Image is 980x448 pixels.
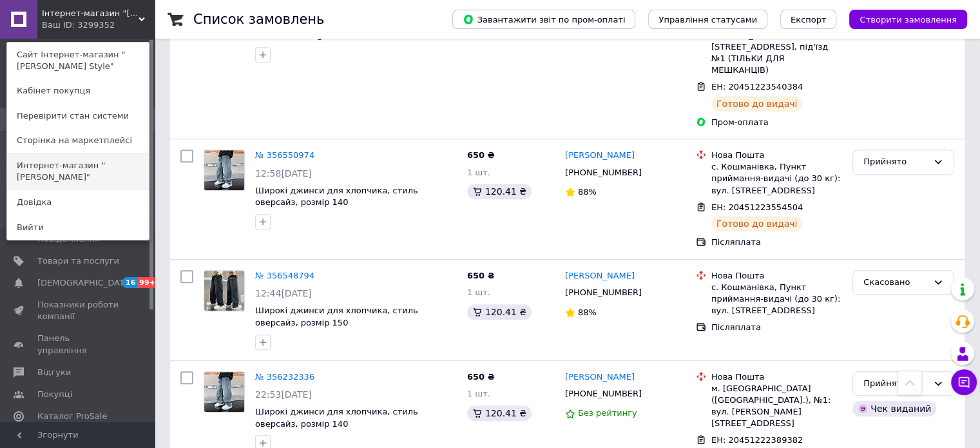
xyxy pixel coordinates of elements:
[648,10,767,29] button: Управління статусами
[42,19,96,31] div: Ваш ID: 3299352
[137,277,159,288] span: 99+
[578,307,597,317] span: 88%
[467,405,532,421] div: 120.41 ₴
[255,407,418,429] a: Широкі джинси для хлопчика, стиль оверсайз, розмір 140
[7,43,149,79] a: Сайт Інтернет-магазин "[PERSON_NAME] Style"
[255,271,314,280] a: № 356548794
[711,82,803,92] span: ЕН: 20451223540384
[863,155,928,169] div: Прийнято
[255,389,312,400] span: 22:53[DATE]
[467,372,495,382] span: 650 ₴
[7,190,149,215] a: Довідка
[711,237,842,248] div: Післяплата
[255,372,314,382] a: № 356232336
[255,306,418,327] a: Широкі джинси для хлопчика, стиль оверсайз, розмір 150
[467,150,495,160] span: 650 ₴
[37,367,71,378] span: Відгуки
[452,10,635,29] button: Завантажити звіт по пром-оплаті
[204,372,244,412] img: Фото товару
[791,15,827,24] span: Експорт
[562,385,644,402] div: [PHONE_NUMBER]
[467,271,495,280] span: 650 ₴
[562,164,644,181] div: [PHONE_NUMBER]
[711,270,842,282] div: Нова Пошта
[467,287,490,297] span: 1 шт.
[7,128,149,153] a: Сторінка на маркетплейсі
[467,168,490,177] span: 1 шт.
[565,371,635,384] a: [PERSON_NAME]
[565,270,635,282] a: [PERSON_NAME]
[578,408,637,418] span: Без рейтингу
[578,187,597,197] span: 88%
[467,184,532,199] div: 120.41 ₴
[711,96,803,112] div: Готово до видачі
[7,215,149,240] a: Вийти
[193,12,324,27] h1: Список замовлень
[467,389,490,398] span: 1 шт.
[658,15,757,24] span: Управління статусами
[7,104,149,128] a: Перевірити стан системи
[467,304,532,320] div: 120.41 ₴
[255,150,314,160] a: № 356550974
[711,117,842,128] div: Пром-оплата
[852,401,936,416] div: Чек виданий
[562,284,644,301] div: [PHONE_NUMBER]
[204,150,244,190] img: Фото товару
[711,150,842,161] div: Нова Пошта
[37,255,119,267] span: Товари та послуги
[255,168,312,179] span: 12:58[DATE]
[836,14,967,24] a: Створити замовлення
[863,377,928,391] div: Прийнято
[711,202,803,212] span: ЕН: 20451223554504
[711,216,803,231] div: Готово до видачі
[863,276,928,289] div: Скасовано
[255,186,418,208] a: Широкі джинси для хлопчика, стиль оверсайз, розмір 140
[711,371,842,383] div: Нова Пошта
[204,271,244,311] img: Фото товару
[122,277,137,288] span: 16
[37,299,119,322] span: Показники роботи компанії
[849,10,967,29] button: Створити замовлення
[860,15,957,24] span: Створити замовлення
[711,282,842,317] div: с. Кошманівка, Пункт приймання-видачі (до 30 кг): вул. [STREET_ADDRESS]
[255,288,312,298] span: 12:44[DATE]
[565,150,635,162] a: [PERSON_NAME]
[37,411,107,422] span: Каталог ProSale
[204,150,245,191] a: Фото товару
[37,389,72,400] span: Покупці
[37,277,133,289] span: [DEMOGRAPHIC_DATA]
[42,8,139,19] span: Інтернет-магазин "Helen Style"
[7,79,149,103] a: Кабінет покупця
[204,371,245,413] a: Фото товару
[37,333,119,356] span: Панель управління
[7,153,149,190] a: Интернет-магазин "[PERSON_NAME]"
[951,369,977,395] button: Чат з покупцем
[711,161,842,197] div: с. Кошманівка, Пункт приймання-видачі (до 30 кг): вул. [STREET_ADDRESS]
[463,14,625,25] span: Завантажити звіт по пром-оплаті
[780,10,837,29] button: Експорт
[711,383,842,430] div: м. [GEOGRAPHIC_DATA] ([GEOGRAPHIC_DATA].), №1: вул. [PERSON_NAME][STREET_ADDRESS]
[711,435,803,445] span: ЕН: 20451222389382
[711,322,842,333] div: Післяплата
